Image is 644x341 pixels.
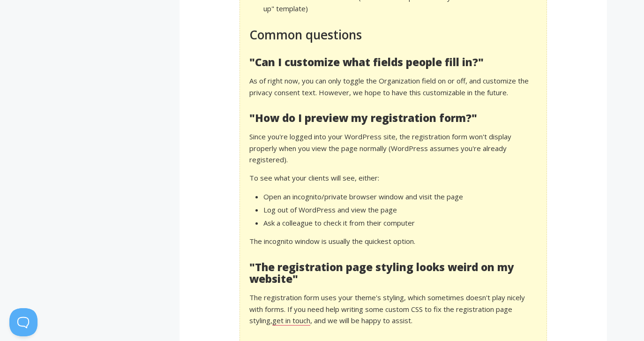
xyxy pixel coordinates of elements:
iframe: Toggle Customer Support [9,308,37,336]
strong: "How do I preview my registration form?" [249,111,477,125]
p: As of right now, you can only toggle the Organization field on or off, and customize the privacy ... [249,75,535,98]
strong: "Can I customize what fields people fill in?" [249,55,484,69]
h2: Common questions [249,28,535,42]
p: Since you're logged into your WordPress site, the registration form won't display properly when y... [249,131,535,165]
li: Ask a colleague to check it from their computer [263,217,535,228]
p: The registration form uses your theme's styling, which sometimes doesn't play nicely with forms. ... [249,292,535,326]
li: Open an incognito/private browser window and visit the page [263,191,535,202]
li: Log out of WordPress and view the page [263,204,535,215]
p: The incognito window is usually the quickest option. [249,235,535,247]
strong: "The registration page styling looks weird on my website" [249,260,514,286]
p: To see what your clients will see, either: [249,172,535,183]
a: get in touch [272,316,310,326]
